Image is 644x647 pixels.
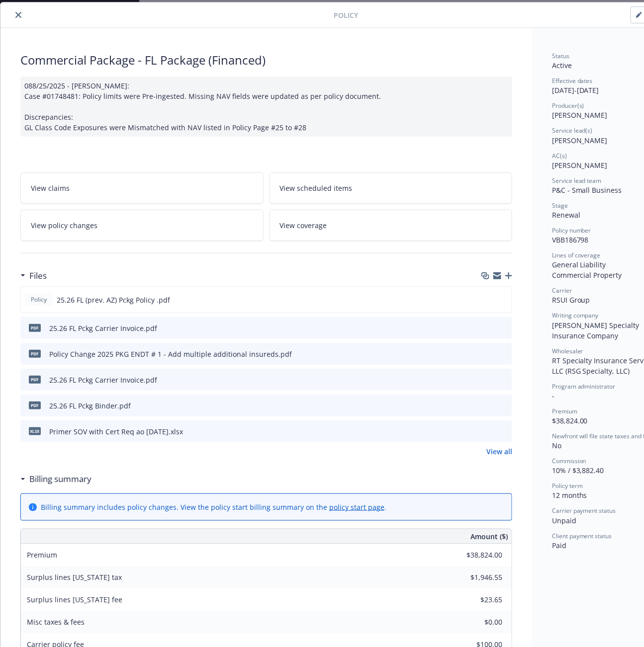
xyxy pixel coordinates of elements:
span: 10% / $3,882.40 [552,466,604,475]
div: 25.26 FL Pckg Carrier Invoice.pdf [49,323,157,333]
button: download file [483,323,491,333]
span: [PERSON_NAME] [552,136,608,145]
span: Service lead team [552,176,602,185]
button: preview file [499,426,508,437]
span: Writing company [552,311,599,320]
a: View all [486,446,512,457]
span: - [552,391,554,401]
span: P&C - Small Business [552,185,622,195]
span: pdf [29,350,41,357]
span: [PERSON_NAME] Specialty Insurance Company [552,321,642,340]
h3: Billing summary [29,473,92,485]
span: Renewal [552,210,580,220]
div: Commercial Package - FL Package (Financed) [20,52,512,69]
div: Primer SOV with Cert Req ao [DATE].xlsx [49,426,183,437]
button: download file [483,295,491,305]
a: View coverage [270,210,513,241]
span: Paid [552,541,566,550]
span: View policy changes [31,220,97,231]
div: Billing summary [20,473,92,485]
span: Commission [552,457,586,465]
span: $38,824.00 [552,416,588,425]
span: Premium [27,551,57,560]
span: RSUI Group [552,295,590,305]
span: Amount ($) [470,531,508,542]
span: No [552,441,561,450]
span: View claims [31,183,70,193]
a: policy start page [329,502,384,512]
span: Client payment status [552,532,612,540]
span: pdf [29,324,41,331]
div: 25.26 FL Pckg Binder.pdf [49,401,131,411]
button: preview file [499,401,508,411]
a: View policy changes [20,210,264,241]
span: AC(s) [552,152,567,160]
span: Wholesaler [552,347,583,355]
span: Program administrator [552,382,616,391]
button: close [12,9,24,21]
span: xlsx [29,427,41,435]
button: preview file [499,323,508,333]
span: VBB186798 [552,235,589,244]
span: Premium [552,407,577,415]
span: Producer(s) [552,101,584,110]
span: 25.26 FL (prev. AZ) Pckg Policy .pdf [57,295,170,305]
span: Policy number [552,226,591,235]
span: Policy term [552,482,583,490]
input: 0.00 [444,548,508,563]
span: Unpaid [552,516,576,525]
span: Surplus lines [US_STATE] fee [27,595,122,605]
button: download file [483,426,491,437]
div: Billing summary includes policy changes. View the policy start billing summary on the . [41,502,386,512]
span: pdf [29,402,41,409]
span: Lines of coverage [552,251,601,259]
div: 088/25/2025 - [PERSON_NAME]: Case #01748481: Policy limits were Pre-ingested. Missing NAV fields ... [20,77,512,137]
span: View scheduled items [280,183,353,193]
h3: Files [29,269,47,282]
button: preview file [499,349,508,359]
span: Effective dates [552,77,593,85]
span: Policy [29,295,49,304]
div: 25.26 FL Pckg Carrier Invoice.pdf [49,375,157,385]
input: 0.00 [444,615,508,630]
span: Status [552,52,569,60]
a: View claims [20,172,264,204]
span: Policy [334,10,358,20]
a: View scheduled items [270,172,513,204]
span: View coverage [280,220,327,231]
button: download file [483,401,491,411]
button: download file [483,349,491,359]
span: Carrier [552,286,572,295]
button: download file [483,375,491,385]
input: 0.00 [444,593,508,608]
button: preview file [499,375,508,385]
span: pdf [29,376,41,383]
span: [PERSON_NAME] [552,161,608,170]
button: preview file [499,295,508,305]
span: Carrier payment status [552,506,616,515]
div: Policy Change 2025 PKG ENDT # 1 - Add multiple additional insureds.pdf [49,349,292,359]
input: 0.00 [444,570,508,585]
span: Stage [552,201,568,210]
span: [PERSON_NAME] [552,110,608,120]
span: Service lead(s) [552,126,593,135]
div: Files [20,269,47,282]
span: Surplus lines [US_STATE] tax [27,573,122,582]
span: 12 months [552,490,587,500]
span: Active [552,61,572,70]
span: Misc taxes & fees [27,618,85,627]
